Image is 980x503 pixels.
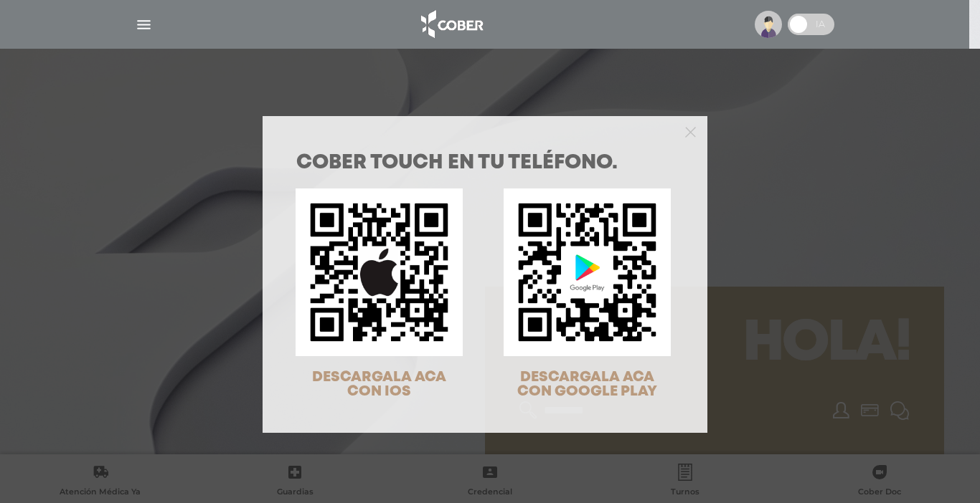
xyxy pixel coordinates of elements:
[517,370,657,398] span: DESCARGALA ACA CON GOOGLE PLAY
[296,153,674,173] h1: COBER TOUCH en tu teléfono.
[312,370,446,398] span: DESCARGALA ACA CON IOS
[504,188,671,355] img: qr-code
[685,125,696,138] button: Close
[296,188,463,355] img: qr-code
